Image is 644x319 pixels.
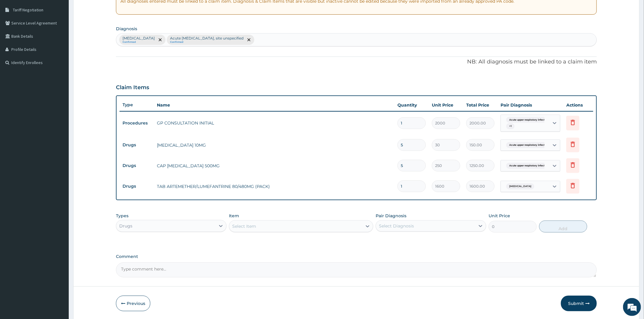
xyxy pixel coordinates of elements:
label: Comment [116,254,597,259]
button: Submit [561,296,597,311]
span: remove selection option [157,37,163,42]
th: Quantity [394,99,429,111]
td: Drugs [120,160,154,171]
th: Total Price [463,99,498,111]
td: GP CONSULTATION INITIAL [154,117,394,129]
td: [MEDICAL_DATA] 10MG [154,139,394,151]
small: Confirmed [170,41,244,44]
span: Tariff Negotiation [13,7,43,13]
span: Acute upper respiratory infect... [506,163,550,169]
td: Drugs [120,181,154,192]
textarea: Type your message and hit 'Enter' [3,163,114,184]
th: Type [120,99,154,110]
label: Diagnosis [116,26,137,32]
label: Types [116,213,129,218]
div: Select Diagnosis [379,223,414,229]
small: Confirmed [123,41,155,44]
span: We're online! [35,75,82,136]
img: d_794563401_company_1708531726252_794563401 [11,30,24,45]
span: Acute upper respiratory infect... [506,142,550,148]
span: [MEDICAL_DATA] [506,183,534,189]
span: remove selection option [246,37,252,42]
div: Select Item [232,223,256,229]
p: Acute [MEDICAL_DATA], site unspecified [170,36,244,41]
th: Pair Diagnosis [498,99,563,111]
td: TAB ARTEMETHER/LUMEFANTRINE 80/480MG (PACK) [154,180,394,192]
td: CAP [MEDICAL_DATA] 500MG [154,160,394,172]
button: Previous [116,296,150,311]
th: Actions [563,99,593,111]
h3: Claim Items [116,84,149,91]
label: Item [229,213,239,219]
p: NB: All diagnosis must be linked to a claim item [116,58,597,66]
button: Add [539,221,587,233]
div: Drugs [119,223,132,229]
td: Drugs [120,139,154,151]
td: Procedures [120,118,154,129]
div: Minimize live chat window [98,3,112,17]
p: [MEDICAL_DATA] [123,36,155,41]
span: Acute upper respiratory infect... [506,117,550,123]
span: + 1 [506,123,515,129]
th: Unit Price [429,99,463,111]
th: Name [154,99,394,111]
label: Pair Diagnosis [376,213,406,219]
label: Unit Price [489,213,510,219]
div: Chat with us now [31,34,100,41]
